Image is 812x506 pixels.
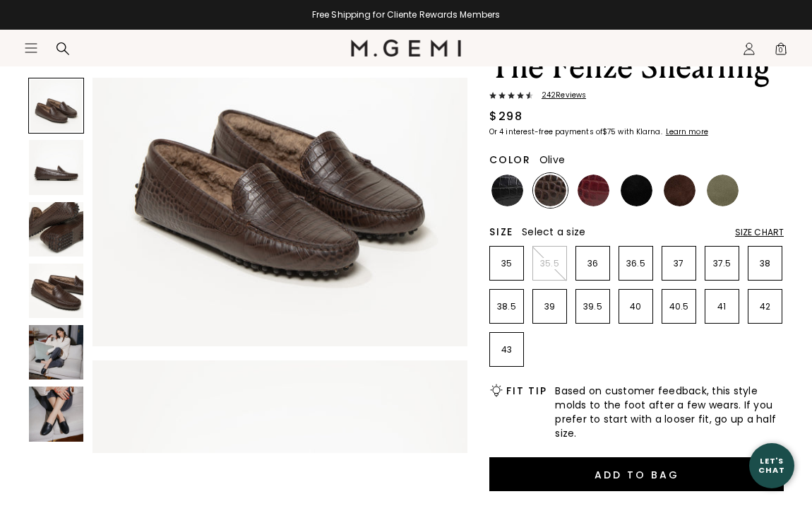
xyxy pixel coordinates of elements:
p: 43 [490,344,523,355]
span: 0 [774,45,788,59]
klarna-placement-style-cta: Learn more [666,126,708,137]
img: The Felize Shearling [29,140,83,194]
img: Black [621,175,652,206]
img: Olive [707,175,739,206]
h2: Fit Tip [506,385,547,396]
button: Add to Bag [489,457,784,491]
p: 40 [619,301,652,312]
klarna-placement-style-body: Or 4 interest-free payments of [489,126,602,137]
p: 39.5 [576,301,609,312]
img: Chocolate [664,175,695,206]
span: Olive [539,153,565,167]
p: 40.5 [662,301,695,312]
button: Open site menu [24,41,38,55]
div: $298 [489,108,523,125]
img: Burgundy Croc [578,175,609,206]
klarna-placement-style-body: with Klarna [618,126,664,137]
div: Size Chart [735,227,784,238]
img: M.Gemi [351,40,462,57]
img: The Felize Shearling [29,387,83,441]
p: 36.5 [619,258,652,269]
img: The Felize Shearling [29,325,83,379]
p: 38 [748,258,782,269]
div: Let's Chat [749,457,794,474]
span: 242 Review s [533,91,586,100]
img: The Felize Shearling [29,264,83,318]
p: 38.5 [490,301,523,312]
img: The Felize Shearling [29,202,83,257]
p: 37 [662,258,695,269]
h2: Size [489,226,513,237]
p: 37.5 [705,258,739,269]
p: 36 [576,258,609,269]
img: Black Croc [491,175,523,206]
p: 35.5 [533,258,566,269]
span: Select a size [522,225,585,239]
p: 41 [705,301,739,312]
p: 42 [748,301,782,312]
span: Based on customer feedback, this style molds to the foot after a few wears. If you prefer to star... [555,384,784,440]
img: Chocolate Croc [535,175,566,206]
p: 39 [533,301,566,312]
a: Learn more [664,128,708,136]
h2: Color [489,154,531,165]
klarna-placement-style-amount: $75 [602,126,616,137]
p: 35 [490,258,523,269]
